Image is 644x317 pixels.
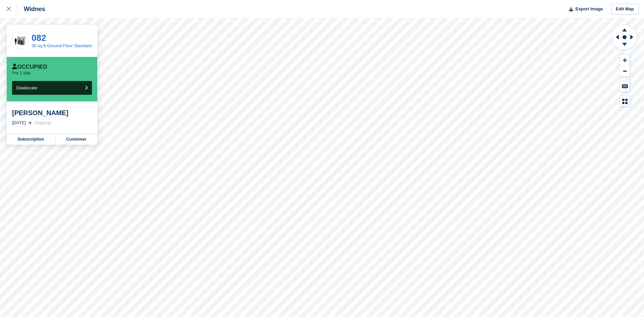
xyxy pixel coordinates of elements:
[611,4,639,15] a: Edit Map
[12,70,31,76] p: For 1 day
[16,85,37,90] span: Deallocate
[7,134,55,145] a: Subscription
[18,5,45,13] div: Widnes
[620,96,630,107] button: Map Legend
[32,33,46,43] a: 082
[12,64,47,70] div: Occupied
[55,134,97,145] a: Customer
[620,55,630,66] button: Zoom In
[620,81,630,92] button: Keyboard Shortcuts
[12,35,28,47] img: 30gfs.jpg
[575,6,603,12] span: Export Image
[565,4,603,15] button: Export Image
[28,122,32,124] img: arrow-right-light-icn-cde0832a797a2874e46488d9cf13f60e5c3a73dbe684e267c42b8395dfbc2abf.svg
[12,120,26,126] div: [DATE]
[12,109,92,117] div: [PERSON_NAME]
[12,81,92,95] button: Deallocate
[34,120,51,126] div: Ongoing
[32,43,92,48] a: 30 sq ft Ground Floor Standard
[620,66,630,77] button: Zoom Out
